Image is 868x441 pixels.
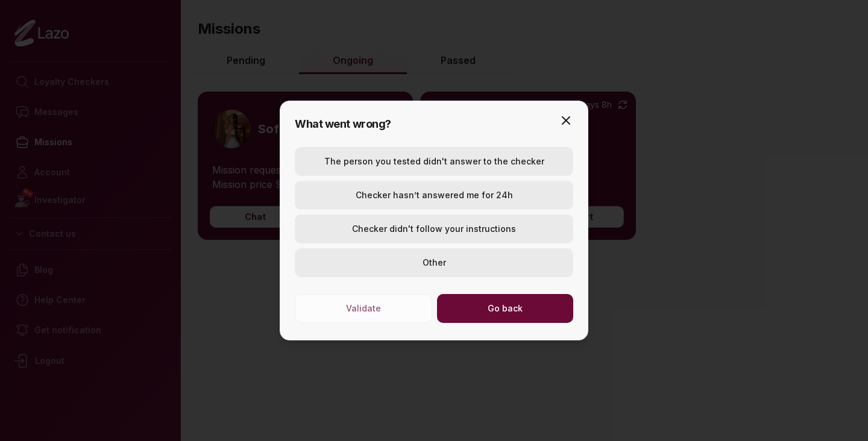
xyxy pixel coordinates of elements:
button: Other [295,248,573,277]
button: Go back [437,294,573,323]
button: Checker didn't follow your instructions [295,214,573,243]
h2: What went wrong? [295,116,573,133]
button: The person you tested didn't answer to the checker [295,147,573,176]
button: Checker hasn’t answered me for 24h [295,181,573,210]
